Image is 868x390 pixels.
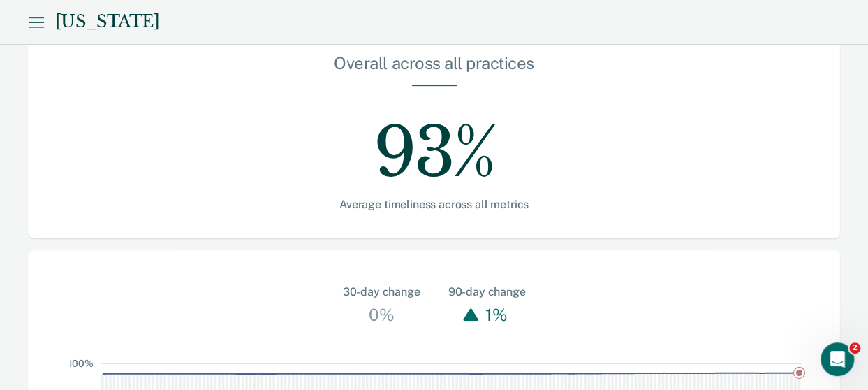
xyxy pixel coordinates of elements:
[28,27,105,49] img: logo
[849,342,860,354] span: 2
[343,284,420,301] div: 30-day change
[54,296,85,306] span: Home
[482,301,510,328] div: 1%
[28,99,251,147] p: Hi [PERSON_NAME] 👋
[240,22,265,48] div: Close
[821,342,854,376] iframe: Intercom live chat
[140,261,279,317] button: Messages
[186,296,234,306] span: Messages
[28,147,251,171] p: How can we help?
[84,198,784,211] div: Average timeliness across all metrics
[365,301,397,328] div: 0%
[190,22,218,50] div: Profile image for Krysty
[14,188,265,226] div: Send us a message
[55,12,159,32] div: [US_STATE]
[84,53,784,85] div: Overall across all practices
[448,284,526,301] div: 90-day change
[137,22,165,50] img: Profile image for Rajan
[163,22,191,50] img: Profile image for Kim
[84,86,784,198] div: 93%
[29,200,233,215] div: Send us a message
